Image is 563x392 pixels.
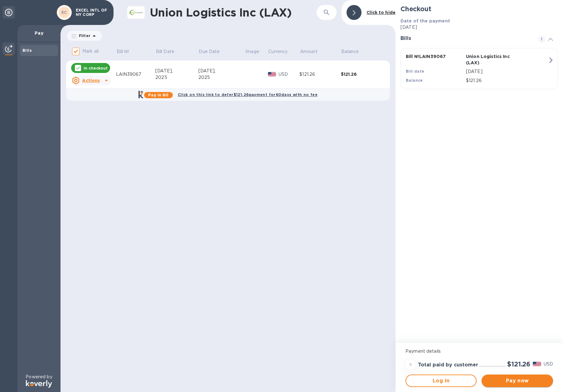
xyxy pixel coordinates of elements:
[482,375,553,387] button: Pay now
[26,374,52,380] p: Powered by
[199,48,220,55] p: Due Date
[466,77,548,84] p: $121.26
[405,348,553,355] p: Payment details
[148,93,168,97] b: Pay in 60
[76,8,107,17] p: EXCEL INTL OF NY CORP
[300,48,326,55] span: Amount
[22,48,32,53] b: Bills
[156,48,174,55] p: Bill Date
[400,18,450,23] b: Date of the payment
[299,71,341,78] div: $121.26
[268,48,288,55] p: Currency
[156,48,182,55] span: Bill Date
[418,362,478,368] h3: Total paid by customer
[466,53,524,66] p: Union Logistics Inc (LAX)
[279,71,299,78] p: USD
[268,72,276,76] img: USD
[406,53,464,60] p: Bill № LAIN39067
[533,362,541,366] img: USD
[544,361,553,367] p: USD
[405,375,477,387] button: Log in
[400,24,558,31] p: [DATE]
[199,48,228,55] span: Due Date
[405,360,415,370] div: =
[538,36,546,43] span: 1
[341,48,367,55] span: Balance
[366,10,396,15] b: Click to hide
[155,74,198,81] div: 2025
[400,36,531,41] h3: Bills
[400,5,558,13] h2: Checkout
[116,71,155,78] div: LAIN39067
[117,48,138,55] span: Bill №
[341,71,382,77] div: $121.26
[245,48,259,55] p: Image
[487,377,548,385] span: Pay now
[61,10,67,15] b: EC
[406,78,423,83] b: Balance
[198,74,245,81] div: 2025
[82,78,100,83] u: Actions
[178,92,318,97] b: Click on this link to defer $121.26 payment for 60 days with no fee
[84,65,108,71] p: In checkout
[82,48,99,55] p: Mark all
[155,68,198,74] div: [DATE],
[300,48,318,55] p: Amount
[150,6,295,19] h1: Union Logistics Inc (LAX)
[341,48,359,55] p: Balance
[411,377,471,385] span: Log in
[507,360,530,368] h2: $121.26
[406,69,425,74] b: Bill date
[117,48,129,55] p: Bill №
[76,33,90,38] p: Filter
[26,380,52,388] img: Logo
[22,30,56,36] p: Pay
[400,48,558,89] button: Bill №LAIN39067Union Logistics Inc (LAX)Bill date[DATE]Balance$121.26
[466,68,548,75] p: [DATE]
[198,68,245,74] div: [DATE],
